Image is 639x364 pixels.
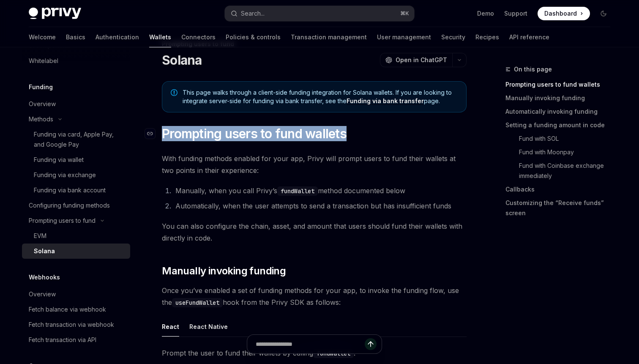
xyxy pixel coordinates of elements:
a: Navigate to header [145,126,162,141]
span: Once you’ve enabled a set of funding methods for your app, to invoke the funding flow, use the ho... [162,285,467,308]
input: Ask a question... [256,335,365,353]
a: Fetch balance via webhook [22,302,130,317]
a: Fetch transaction via API [22,332,130,348]
div: Whitelabel [29,56,58,66]
a: Overview [22,287,130,302]
a: Security [441,27,465,47]
img: dark logo [29,8,81,19]
a: Funding via card, Apple Pay, and Google Pay [22,127,130,152]
a: Configuring funding methods [22,198,130,213]
div: Search... [241,8,265,19]
a: Prompting users to fund wallets [505,78,617,91]
a: Whitelabel [22,53,130,68]
a: Fund with Coinbase exchange immediately [505,159,617,183]
a: Wallets [149,27,171,47]
button: Open search [225,6,414,21]
span: Open in ChatGPT [396,56,447,64]
button: Toggle Methods section [22,112,130,127]
li: Manually, when you call Privy’s method documented below [173,185,467,197]
a: Connectors [181,27,216,47]
div: React Native [189,317,228,337]
a: Authentication [96,27,139,47]
a: Overview [22,96,130,112]
a: Funding via bank account [22,183,130,198]
a: EVM [22,228,130,244]
div: Funding via wallet [34,155,84,165]
div: Solana [34,246,55,256]
a: User management [377,27,431,47]
span: Manually invoking funding [162,264,286,278]
a: Basics [66,27,85,47]
span: Dashboard [544,9,577,18]
div: Funding via card, Apple Pay, and Google Pay [34,129,125,150]
span: On this page [514,64,552,74]
span: This page walks through a client-side funding integration for Solana wallets. If you are looking ... [183,88,458,105]
button: Open in ChatGPT [380,53,452,67]
code: fundWallet [277,186,318,196]
a: Demo [477,9,494,18]
a: Funding via bank transfer [347,97,424,105]
div: Methods [29,114,53,124]
a: Policies & controls [226,27,281,47]
div: Overview [29,289,56,299]
div: Funding via exchange [34,170,96,180]
a: Customizing the “Receive funds” screen [505,196,617,220]
a: Recipes [475,27,499,47]
button: Toggle Prompting users to fund section [22,213,130,228]
a: Callbacks [505,183,617,196]
div: React [162,317,179,337]
a: Automatically invoking funding [505,105,617,118]
h1: Solana [162,52,202,68]
a: Fetch transaction via webhook [22,317,130,332]
a: Setting a funding amount in code [505,118,617,132]
li: Automatically, when the user attempts to send a transaction but has insufficient funds [173,200,467,212]
div: Funding via bank account [34,185,106,195]
div: Overview [29,99,56,109]
div: Fetch transaction via webhook [29,320,114,330]
span: With funding methods enabled for your app, Privy will prompt users to fund their wallets at two p... [162,153,467,176]
a: Transaction management [291,27,367,47]
code: useFundWallet [172,298,223,307]
a: Support [504,9,527,18]
button: Send message [365,338,377,350]
a: Funding via exchange [22,167,130,183]
button: Toggle dark mode [597,7,610,20]
a: Solana [22,244,130,259]
a: Fund with SOL [505,132,617,145]
div: Prompting users to fund [29,216,96,226]
span: Prompting users to fund wallets [162,126,347,141]
div: Fetch transaction via API [29,335,96,345]
a: Dashboard [538,7,590,20]
div: Fetch balance via webhook [29,304,106,315]
a: API reference [509,27,549,47]
a: Fund with Moonpay [505,145,617,159]
div: Configuring funding methods [29,200,110,211]
div: EVM [34,231,46,241]
svg: Note [171,89,177,96]
a: Welcome [29,27,56,47]
h5: Webhooks [29,272,60,282]
span: You can also configure the chain, asset, and amount that users should fund their wallets with dir... [162,220,467,244]
h5: Funding [29,82,53,92]
a: Manually invoking funding [505,91,617,105]
span: ⌘ K [400,10,409,17]
a: Funding via wallet [22,152,130,167]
